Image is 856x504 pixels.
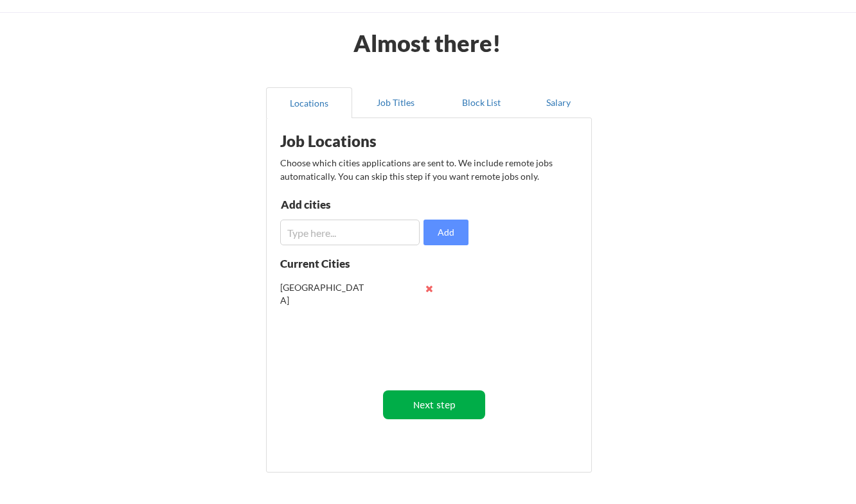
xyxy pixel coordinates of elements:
[280,281,364,306] div: [GEOGRAPHIC_DATA]
[524,87,592,118] button: Salary
[266,87,352,118] button: Locations
[280,134,442,149] div: Job Locations
[338,31,517,55] div: Almost there!
[280,258,378,269] div: Current Cities
[281,199,414,210] div: Add cities
[280,156,576,183] div: Choose which cities applications are sent to. We include remote jobs automatically. You can skip ...
[438,87,524,118] button: Block List
[424,220,468,245] button: Add
[352,87,438,118] button: Job Titles
[280,220,420,245] input: Type here...
[383,390,485,419] button: Next step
